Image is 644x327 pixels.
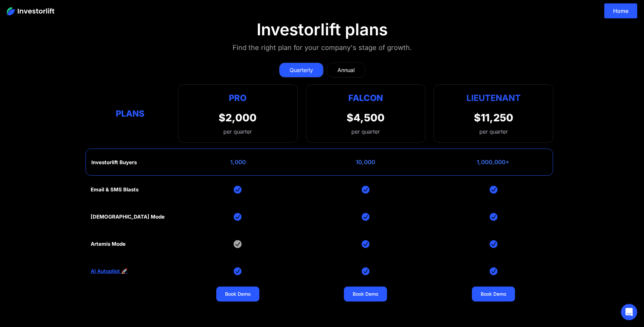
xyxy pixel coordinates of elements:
[472,287,515,302] a: Book Demo
[216,287,259,302] a: Book Demo
[356,159,375,166] div: 10,000
[233,42,412,53] div: Find the right plan for your company's stage of growth.
[347,111,385,124] div: $4,500
[230,159,246,166] div: 1,000
[91,214,165,220] div: [DEMOGRAPHIC_DATA] Mode
[621,304,637,320] div: Open Intercom Messenger
[351,127,380,136] div: per quarter
[604,3,637,18] a: Home
[219,127,257,136] div: per quarter
[344,287,387,302] a: Book Demo
[91,107,170,120] div: Plans
[474,111,513,124] div: $11,250
[91,159,137,166] div: Investorlift Buyers
[91,187,139,193] div: Email & SMS Blasts
[219,111,257,124] div: $2,000
[257,20,388,39] div: Investorlift plans
[337,66,355,74] div: Annual
[348,91,383,105] div: Falcon
[290,66,313,74] div: Quarterly
[91,241,126,247] div: Artemis Mode
[91,268,128,274] a: AI Autopilot 🚀
[479,127,508,136] div: per quarter
[466,93,521,103] strong: Lieutenant
[219,91,257,105] div: Pro
[477,159,510,166] div: 1,000,000+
